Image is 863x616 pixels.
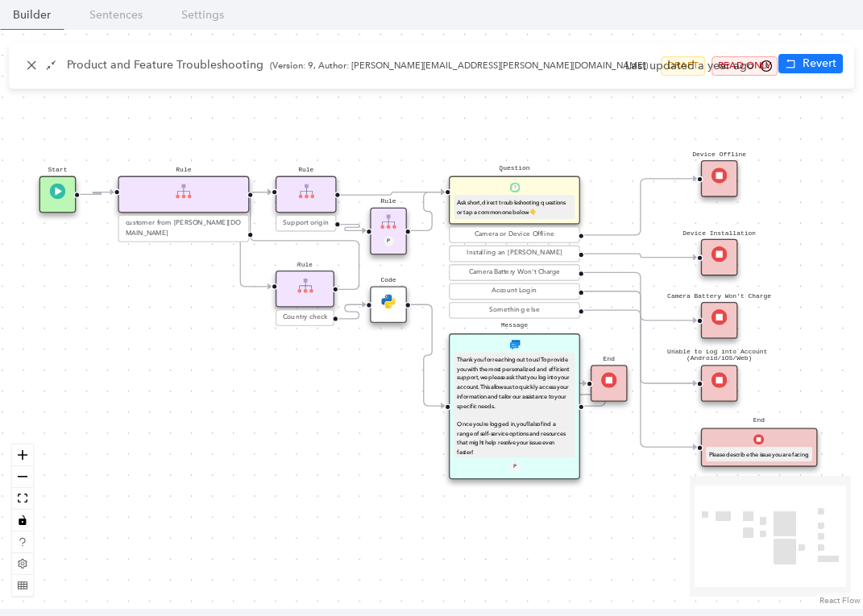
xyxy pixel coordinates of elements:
[176,184,192,200] img: Rule
[712,246,728,263] img: End
[338,294,366,329] g: Edge from reactflownode_fd0d167c-8b80-48ea-81f0-72dbf47ca11b to reactflownode_0cfa11aa-76ec-4e66-...
[45,60,56,71] span: shrink
[701,160,738,197] div: Device OfflineEnd
[12,466,33,488] button: zoom out
[276,176,337,234] div: RuleRuleSupport origin
[709,450,809,459] div: Please describe the issue you are facing
[692,150,746,160] pre: Device Offline
[118,176,249,244] div: RuleRulecustomer from [PERSON_NAME][DOMAIN_NAME]
[370,208,407,255] div: RuleRuleP
[126,218,243,239] span: customer from [PERSON_NAME][DOMAIN_NAME]
[584,168,696,246] g: Edge from reactflownode_48326555-5ef1-4dbc-9c2d-adf16b5e17cd to reactflownode_21a07687-3c0b-41af-...
[457,198,572,217] div: Ask short, direct troubleshooting questions or tap a common one below 👇
[653,349,785,362] pre: Unable to Log into Account (Android/iOS/Web)
[270,56,648,76] p: (Version: 9, Author: [PERSON_NAME][EMAIL_ADDRESS][PERSON_NAME][DOMAIN_NAME])
[39,176,77,213] div: StartTrigger
[283,218,329,229] span: Support origin
[778,54,843,73] button: rollbackRevert
[701,302,738,339] div: Camera Battery Won't ChargeEnd
[298,166,313,176] pre: Rule
[509,340,520,350] img: Message
[12,531,33,553] button: question
[18,537,27,547] span: question
[566,373,606,416] g: Edge from reactflownode_7a1dfa3f-d46e-43bb-8065-a717751fb8c1 to reactflownode_439e6d91-38d7-4bf0-...
[509,182,520,192] img: Question
[449,333,580,479] div: MessageMessageThank you for reaching out to us! To provide you with the most personalized and eff...
[683,229,756,239] pre: Device Installation
[701,428,817,467] div: EndEndPlease describe the issue you are facing
[411,294,445,416] g: Edge from reactflownode_0cfa11aa-76ec-4e66-85a9-0c471d971b48 to reactflownode_7a1dfa3f-d46e-43bb-...
[452,267,577,278] div: Camera Battery Won't Charge
[584,243,696,268] g: Edge from reactflownode_48326555-5ef1-4dbc-9c2d-adf16b5e17cd to reactflownode_1080fdd6-27a2-453e-...
[283,312,327,323] span: Country check
[509,461,520,472] div: P
[12,488,33,510] button: fit view
[81,181,114,205] g: Edge from reactflownode_a5d8d33b-70a0-481f-9635-f9319e0b21e6 to reactflownode_a4b87146-fecc-447d-...
[12,444,33,466] button: zoom in
[584,281,696,394] g: Edge from reactflownode_48326555-5ef1-4dbc-9c2d-adf16b5e17cd to reactflownode_1e47cdb5-d87d-473e-...
[501,320,528,331] pre: Message
[701,365,738,402] div: Unable to Log into Account (Android/iOS/Web)End
[210,213,272,296] g: Edge from reactflownode_a4b87146-fecc-447d-a67f-247f0605fefb to reactflownode_fd0d167c-8b80-48ea-...
[584,300,696,457] g: Edge from reactflownode_48326555-5ef1-4dbc-9c2d-adf16b5e17cd to reactflownode_48c15fdd-098f-4420-...
[411,181,445,241] g: Edge from reactflownode_11015ca9-8365-4f03-ad30-c0957114d652 to reactflownode_48326555-5ef1-4dbc-...
[338,181,445,205] g: Edge from reactflownode_ac2aba3d-0cf2-48e8-acd5-e71c4c3ca7f8 to reactflownode_48326555-5ef1-4dbc-...
[18,559,27,568] span: setting
[50,184,66,200] img: Trigger
[176,166,191,176] pre: Rule
[380,214,396,230] img: Rule
[12,510,33,531] button: toggle interactivity
[297,260,313,271] pre: Rule
[499,163,529,174] pre: Question
[12,575,33,597] button: table
[380,275,396,286] pre: Code
[338,213,366,241] g: Edge from reactflownode_ac2aba3d-0cf2-48e8-acd5-e71c4c3ca7f8 to reactflownode_11015ca9-8365-4f03-...
[452,305,577,316] div: Something else
[380,197,396,208] pre: Rule
[384,236,394,246] div: P
[370,286,407,323] div: CodeCode
[712,309,728,325] img: End
[380,294,396,310] img: Code
[449,176,580,320] div: QuestionQuestionAsk short, direct troubleshooting questions or tap a common one below 👇Camera or ...
[712,167,728,184] img: End
[591,365,628,402] div: EndEnd
[667,291,771,302] pre: Camera Battery Won't Charge
[452,229,577,240] div: Camera or Device Offline
[584,262,696,330] g: Edge from reactflownode_48326555-5ef1-4dbc-9c2d-adf16b5e17cd to reactflownode_d23c1fe4-3a8b-4992-...
[785,58,796,69] span: rollback
[712,372,728,388] img: End
[701,239,738,276] div: Device InstallationEnd
[452,286,577,296] div: Account Login
[48,166,68,176] pre: Start
[12,553,33,575] button: setting
[298,184,314,200] img: Rule
[761,60,772,72] span: clock-circle
[753,415,765,426] pre: End
[67,56,263,76] p: Product and Feature Troubleshooting
[601,372,617,388] img: End
[18,581,27,590] span: table
[803,55,836,72] span: Revert
[625,54,772,78] div: Last updated a year ago
[276,271,334,329] div: RuleRuleCountry check
[457,355,572,494] div: Thank you for reaching out to us! To provide you with the most personalized and efficient support...
[819,595,861,606] a: React Flow attribution
[251,181,359,300] g: Edge from reactflownode_fd0d167c-8b80-48ea-81f0-72dbf47ca11b to reactflownode_ac2aba3d-0cf2-48e8-...
[604,354,615,365] pre: End
[26,60,37,71] span: close
[297,278,313,294] img: Rule
[753,434,764,444] img: End
[452,249,577,259] div: Installing an [PERSON_NAME]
